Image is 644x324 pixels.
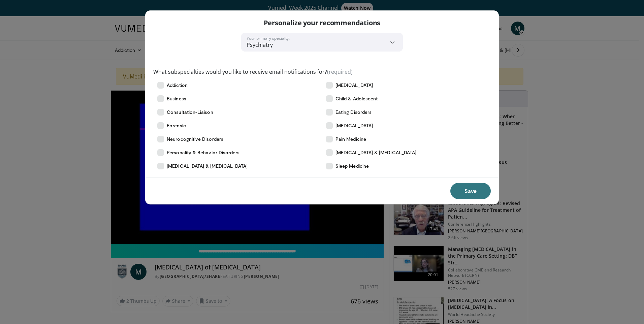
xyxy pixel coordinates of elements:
[335,136,366,142] span: Pain Medicine
[167,95,186,102] span: Business
[167,122,186,129] span: Forensic
[167,109,213,116] span: Consultation-Liaison
[327,68,353,75] span: (required)
[167,163,248,169] span: [MEDICAL_DATA] & [MEDICAL_DATA]
[335,122,373,129] span: [MEDICAL_DATA]
[153,68,353,76] label: What subspecialties would you like to receive email notifications for?
[167,136,223,142] span: Neurocognitive Disorders
[335,95,378,102] span: Child & Adolescent
[264,19,381,27] p: Personalize your recommendations
[335,149,416,156] span: [MEDICAL_DATA] & [MEDICAL_DATA]
[335,82,373,89] span: [MEDICAL_DATA]
[450,183,491,199] button: Save
[167,149,239,156] span: Personality & Behavior Disorders
[335,109,372,116] span: Eating Disorders
[167,82,188,89] span: Addiction
[335,163,369,169] span: Sleep Medicine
